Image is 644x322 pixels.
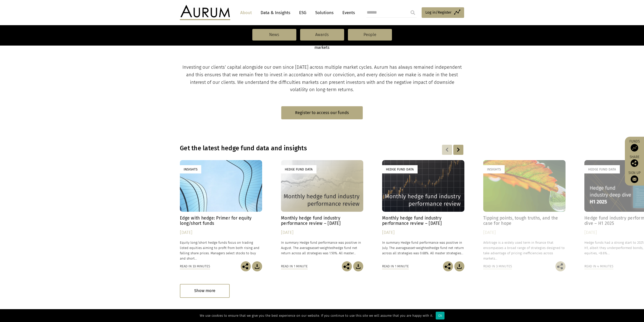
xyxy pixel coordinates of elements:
a: ESG [297,8,309,17]
p: Equity long/short hedge funds focus on trading listed equities aiming to profit from both rising ... [180,240,262,261]
img: Download Article [252,261,262,271]
img: Share this post [631,159,638,167]
a: Hedge Fund Data Monthly hedge fund industry performance review – [DATE] [DATE] In summary Hedge f... [382,160,464,261]
div: Hedge Fund Data [281,165,316,173]
strong: Capital protection during turbulent markets [305,32,339,50]
h4: Monthly hedge fund industry performance review – [DATE] [281,216,363,226]
a: Awards [300,29,344,41]
img: Share this post [241,261,251,271]
a: People [348,29,392,41]
img: Share this post [555,261,566,271]
p: In summary Hedge fund performance was positive in July. The average hedge fund net return across ... [382,240,464,256]
input: Submit [408,8,418,18]
a: Register to access our funds [281,106,363,119]
img: Sign up to our newsletter [631,175,638,183]
span: asset-weighted [311,246,334,250]
p: Arbitrage is a widely used term in finance that encompasses a broad range of strategies designed ... [483,240,566,261]
img: Access Funds [631,144,638,152]
span: Investing our clients’ capital alongside our own since [DATE] across multiple market cycles. Auru... [182,64,462,93]
a: Solutions [313,8,336,17]
a: About [238,8,254,17]
div: Hedge Fund Data [584,165,620,173]
a: Log in/Register [422,7,464,18]
a: Data & Insights [258,8,293,17]
h3: Get the latest hedge fund data and insights [180,145,399,152]
div: Insights [180,165,201,173]
img: Download Article [454,261,464,271]
div: Show more [180,284,230,298]
h4: Edge with hedge: Primer for equity long/short funds [180,216,262,226]
a: Hedge Fund Data Monthly hedge fund industry performance review – [DATE] [DATE] In summary Hedge f... [281,160,363,261]
a: News [252,29,296,41]
div: Insights [483,165,505,173]
img: Share this post [443,261,453,271]
span: asset-weighted [407,246,430,250]
div: Read in 3 minutes [483,264,512,269]
div: Read in 1 minute [281,264,308,269]
h4: Monthly hedge fund industry performance review – [DATE] [382,216,464,226]
div: [DATE] [180,229,262,236]
div: [DATE] [483,229,566,236]
div: Share [627,155,641,167]
h4: Tipping points, tough truths, and the case for hope [483,216,566,226]
img: Share this post [342,261,352,271]
div: Ok [436,312,445,319]
div: [DATE] [281,229,363,236]
div: Read in 33 minutes [180,264,210,269]
div: Hedge Fund Data [382,165,418,173]
a: Insights Edge with hedge: Primer for equity long/short funds [DATE] Equity long/short hedge funds... [180,160,262,261]
span: Log in/Register [425,9,452,15]
p: In summary Hedge fund performance was positive in August. The average hedge fund net return acros... [281,240,363,256]
div: Read in 4 minutes [584,264,613,269]
img: Aurum [180,5,230,20]
div: [DATE] [382,229,464,236]
img: Download Article [353,261,363,271]
div: Read in 1 minute [382,264,409,269]
a: Funds [627,139,641,152]
a: Events [340,8,355,17]
a: Sign up [627,171,641,183]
